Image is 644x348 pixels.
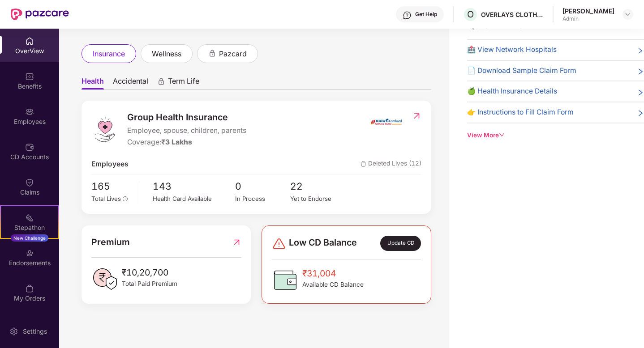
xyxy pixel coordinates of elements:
[11,234,48,242] div: New Challenge
[235,194,290,204] div: In Process
[403,11,412,20] img: svg+xml;base64,PHN2ZyBpZD0iSGVscC0zMngzMiIgeG1sbnM9Imh0dHA6Ly93d3cudzMub3JnLzIwMDAvc3ZnIiB3aWR0aD...
[302,267,364,280] span: ₹31,004
[467,107,574,118] span: 👉 Instructions to Fill Claim Form
[168,76,199,89] span: Term Life
[153,194,235,204] div: Health Card Available
[25,72,34,81] img: svg+xml;base64,PHN2ZyBpZD0iQmVuZWZpdHMiIHhtbG5zPSJodHRwOi8vd3d3LnczLm9yZy8yMDAwL3N2ZyIgd2lkdGg9Ij...
[82,76,104,89] span: Health
[161,138,192,146] span: ₹3 Lakhs
[91,179,133,194] span: 165
[467,9,474,20] span: O
[481,10,544,19] div: OVERLAYS CLOTHING PRIVATE LIMITED
[93,48,125,59] span: insurance
[361,161,366,167] img: deleteIcon
[302,280,364,289] span: Available CD Balance
[272,237,286,251] img: svg+xml;base64,PHN2ZyBpZD0iRGFuZ2VyLTMyeDMyIiB4bWxucz0iaHR0cDovL3d3dy53My5vcmcvMjAwMC9zdmciIHdpZH...
[1,223,58,232] div: Stepathon
[152,48,181,59] span: wellness
[11,8,69,20] img: New Pazcare Logo
[289,236,357,251] span: Low CD Balance
[91,266,118,293] img: PaidPremiumIcon
[127,110,246,124] span: Group Health Insurance
[467,65,576,76] span: 📄 Download Sample Claim Form
[624,11,631,18] img: svg+xml;base64,PHN2ZyBpZD0iRHJvcGRvd24tMzJ4MzIiIHhtbG5zPSJodHRwOi8vd3d3LnczLm9yZy8yMDAwL3N2ZyIgd2...
[113,76,148,89] span: Accidental
[369,110,403,133] img: insurerIcon
[637,67,644,76] span: right
[157,77,165,85] div: animation
[499,132,505,138] span: down
[25,249,34,258] img: svg+xml;base64,PHN2ZyBpZD0iRW5kb3JzZW1lbnRzIiB4bWxucz0iaHR0cDovL3d3dy53My5vcmcvMjAwMC9zdmciIHdpZH...
[25,284,34,293] img: svg+xml;base64,PHN2ZyBpZD0iTXlfT3JkZXJzIiBkYXRhLW5hbWU9Ik15IE9yZGVycyIgeG1sbnM9Imh0dHA6Ly93d3cudz...
[467,44,557,55] span: 🏥 View Network Hospitals
[562,15,614,22] div: Admin
[91,235,130,249] span: Premium
[25,107,34,116] img: svg+xml;base64,PHN2ZyBpZD0iRW1wbG95ZWVzIiB4bWxucz0iaHR0cDovL3d3dy53My5vcmcvMjAwMC9zdmciIHdpZHRoPS...
[25,143,34,152] img: svg+xml;base64,PHN2ZyBpZD0iQ0RfQWNjb3VudHMiIGRhdGEtbmFtZT0iQ0QgQWNjb3VudHMiIHhtbG5zPSJodHRwOi8vd3...
[380,236,421,251] div: Update CD
[91,195,121,202] span: Total Lives
[562,7,614,15] div: [PERSON_NAME]
[20,327,50,336] div: Settings
[91,116,118,143] img: logo
[361,159,421,170] span: Deleted Lives (12)
[122,279,177,289] span: Total Paid Premium
[25,37,34,46] img: svg+xml;base64,PHN2ZyBpZD0iSG9tZSIgeG1sbnM9Imh0dHA6Ly93d3cudzMub3JnLzIwMDAvc3ZnIiB3aWR0aD0iMjAiIG...
[91,159,129,170] span: Employees
[25,178,34,187] img: svg+xml;base64,PHN2ZyBpZD0iQ2xhaW0iIHhtbG5zPSJodHRwOi8vd3d3LnczLm9yZy8yMDAwL3N2ZyIgd2lkdGg9IjIwIi...
[272,267,299,293] img: CDBalanceIcon
[467,131,644,140] div: View More
[127,125,246,136] span: Employee, spouse, children, parents
[9,327,18,336] img: svg+xml;base64,PHN2ZyBpZD0iU2V0dGluZy0yMHgyMCIgeG1sbnM9Imh0dHA6Ly93d3cudzMub3JnLzIwMDAvc3ZnIiB3aW...
[637,109,644,118] span: right
[290,179,345,194] span: 22
[235,179,290,194] span: 0
[153,179,235,194] span: 143
[467,86,557,97] span: 🍏 Health Insurance Details
[232,235,241,249] img: RedirectIcon
[123,196,128,202] span: info-circle
[290,194,345,204] div: Yet to Endorse
[25,213,34,222] img: svg+xml;base64,PHN2ZyB4bWxucz0iaHR0cDovL3d3dy53My5vcmcvMjAwMC9zdmciIHdpZHRoPSIyMSIgaGVpZ2h0PSIyMC...
[637,46,644,55] span: right
[208,49,216,57] div: animation
[127,137,246,148] div: Coverage:
[412,111,421,120] img: RedirectIcon
[122,266,177,279] span: ₹10,20,700
[415,11,437,18] div: Get Help
[637,88,644,97] span: right
[219,48,247,59] span: pazcard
